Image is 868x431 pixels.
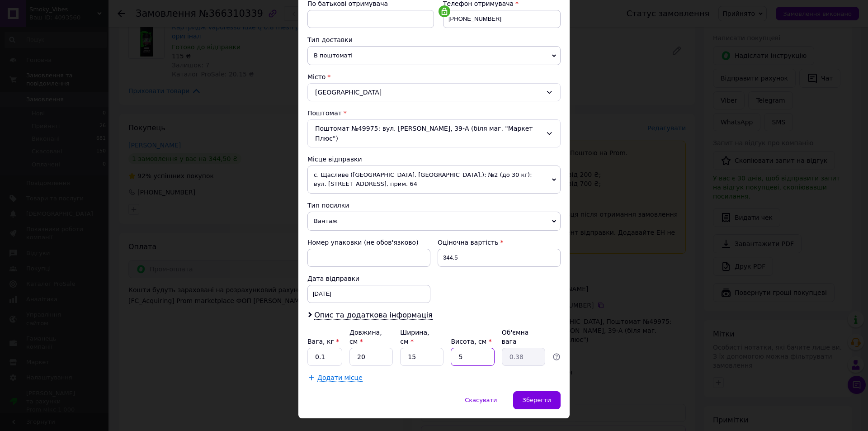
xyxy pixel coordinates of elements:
div: Поштомат №49975: вул. [PERSON_NAME], 39-А (біля маг. "Маркет Плюс") [307,119,561,147]
label: Довжина, см [349,329,382,345]
label: Висота, см [451,338,491,345]
div: Об'ємна вага [502,328,545,346]
div: Поштомат [307,109,561,118]
span: Вантаж [307,212,561,231]
span: Тип посилки [307,202,349,209]
span: с. Щасливе ([GEOGRAPHIC_DATA], [GEOGRAPHIC_DATA].): №2 (до 30 кг): вул. [STREET_ADDRESS], прим. 64 [307,166,561,194]
div: [GEOGRAPHIC_DATA] [307,83,561,101]
span: Скасувати [465,397,497,403]
span: Зберегти [523,397,551,403]
div: Місто [307,72,561,81]
label: Вага, кг [307,338,339,345]
span: Місце відправки [307,156,362,163]
input: +380 [443,10,561,28]
div: Оціночна вартість [438,238,561,247]
span: Опис та додаткова інформація [314,311,433,320]
span: Додати місце [317,374,363,382]
div: Дата відправки [307,274,430,283]
span: Тип доставки [307,36,353,43]
span: В поштоматі [307,46,561,65]
label: Ширина, см [400,329,429,345]
div: Номер упаковки (не обов'язково) [307,238,430,247]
